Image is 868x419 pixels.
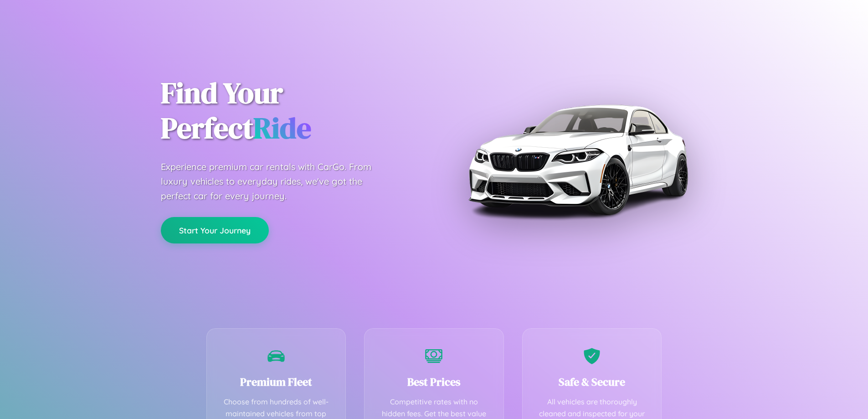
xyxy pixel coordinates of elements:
[221,374,332,389] h3: Premium Fleet
[464,46,692,274] img: Premium BMW car rental vehicle
[378,374,490,389] h3: Best Prices
[161,160,389,203] p: Experience premium car rentals with CarGo. From luxury vehicles to everyday rides, we've got the ...
[161,217,269,243] button: Start Your Journey
[253,108,311,148] span: Ride
[161,76,421,146] h1: Find Your Perfect
[536,374,648,389] h3: Safe & Secure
